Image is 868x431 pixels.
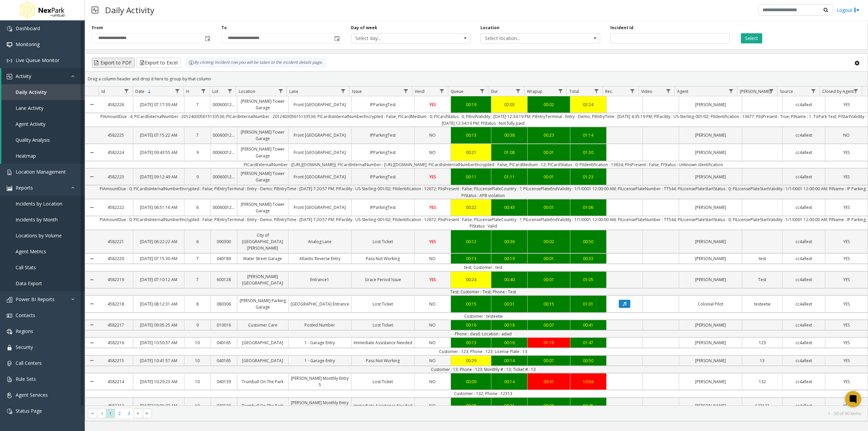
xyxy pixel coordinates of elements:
div: 00:16 [453,322,489,328]
a: Collapse Details [85,94,99,115]
a: Vend Filter Menu [437,86,447,96]
a: Lost Ticket [352,320,414,330]
a: [PERSON_NAME] Tower Garage [237,169,288,185]
a: 4582219 [99,275,133,285]
div: 00:01 [529,255,568,262]
a: NO [415,254,451,263]
span: Call Stats [16,264,36,271]
a: Pass Not Working [352,254,414,263]
img: pageIcon [92,2,98,18]
a: Posted Number [289,320,351,330]
a: 00060012811 [211,172,237,182]
div: 00:24 [453,276,489,283]
span: YES [843,102,850,107]
a: 6 [184,202,211,212]
a: 02:24 [570,100,606,110]
a: IPParkingTest [352,100,414,110]
td: PIAmountDue : 4; PICardExternalNumber : 201240305615133536; PICardInternalNumber : 20124030561513... [99,113,868,126]
a: Heatmap [1,148,85,164]
a: 4582218 [99,299,133,309]
span: YES [843,204,850,210]
a: 00:19 [451,100,491,110]
span: YES [843,277,850,282]
a: 00060012811 [211,148,237,157]
a: NO [415,130,451,140]
a: Source Filter Menu [809,86,818,96]
a: 01:05 [570,275,606,285]
div: 00:13 [453,132,489,138]
a: 9 [184,148,211,157]
a: 00:07 [528,320,570,330]
a: [PERSON_NAME] [679,172,742,182]
button: Export to Excel [136,58,181,68]
div: 00:15 [529,301,568,307]
a: [DATE] 09:43:55 AM [133,148,184,157]
a: cc4allext [783,254,825,263]
img: 'icon' [7,26,12,32]
a: NO [415,320,451,330]
div: 01:01 [572,301,605,307]
a: 00:31 [491,299,527,309]
a: Collapse Details [85,317,99,333]
a: 7 [184,130,211,140]
a: NO [415,299,451,309]
span: NO [429,301,436,307]
a: [DATE] 07:10:12 AM [133,275,184,285]
a: Collapse Details [85,251,99,266]
a: Collapse Details [85,141,99,163]
label: Location [480,25,499,31]
span: Dashboard [16,25,40,32]
a: 7 [184,100,211,110]
span: Incidents by Location [16,200,62,207]
img: 'icon' [7,313,12,318]
div: 00:38 [493,132,526,138]
a: Collapse Details [85,293,99,315]
a: YES [415,100,451,110]
a: YES [825,275,868,285]
a: YES [825,100,868,110]
span: YES [429,239,436,244]
a: Dur Filter Menu [513,86,522,96]
span: YES [429,102,436,107]
span: Select day... [351,34,446,43]
div: 00:22 [453,204,489,211]
span: NO [429,322,436,328]
a: [DATE] 09:12:49 AM [133,172,184,182]
span: Monitoring [16,41,40,47]
img: infoIcon.svg [189,60,194,65]
a: [DATE] 07:15:30 AM [133,254,184,263]
span: Locations by Volume [16,232,62,239]
a: [PERSON_NAME] Tower Garage [237,144,288,160]
a: [PERSON_NAME] Tower Garage [237,127,288,143]
a: Collapse Details [85,269,99,291]
a: YES [415,202,451,212]
div: 00:02 [529,238,568,245]
a: Date Filter Menu [173,86,182,96]
td: PIAmountDue : 0; PICardIsInternalNumberEncrypted : False; PIEntryTerminal : Entry - Demo; PIEntry... [99,216,868,230]
span: Data Export [16,280,42,287]
a: [GEOGRAPHIC_DATA] Entrance [289,299,351,309]
a: 01:06 [570,202,606,212]
a: 040189 [211,254,237,263]
span: NO [429,150,436,155]
a: cc4allext [783,202,825,212]
a: 00:19 [491,254,527,263]
div: 00:36 [493,238,526,245]
a: 4582223 [99,172,133,182]
a: Colonial Pilot [679,299,742,309]
a: 8 [184,299,211,309]
a: 00:13 [451,254,491,263]
label: Day of week [351,25,377,31]
div: 00:01 [529,174,568,180]
span: YES [843,301,850,307]
a: 01:14 [570,130,606,140]
a: 00:02 [528,237,570,247]
a: 00:01 [528,148,570,157]
div: 00:19 [453,101,489,108]
div: 00:21 [453,149,489,156]
a: [PERSON_NAME] Parking Garage [237,296,288,312]
img: 'icon' [7,329,12,334]
span: Toggle popup [333,34,340,43]
a: Water Street Garage [237,254,288,263]
a: [DATE] 08:12:31 AM [133,299,184,309]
